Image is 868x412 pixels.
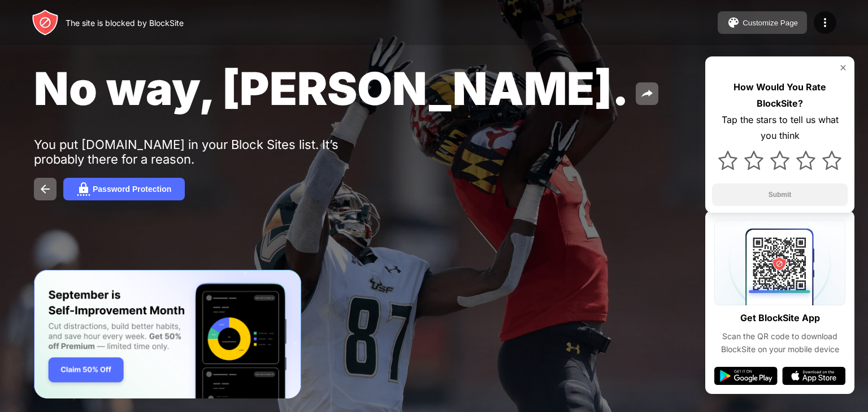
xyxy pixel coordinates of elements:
[782,367,845,385] img: app-store.svg
[718,151,737,170] img: star.svg
[712,79,848,112] div: How Would You Rate BlockSite?
[640,87,654,100] img: share.svg
[77,182,90,196] img: password.svg
[744,151,763,170] img: star.svg
[796,151,815,170] img: star.svg
[712,112,848,144] div: Tap the stars to tell us what you think
[743,19,798,27] div: Customize Page
[38,182,52,196] img: back.svg
[740,310,820,326] div: Get BlockSite App
[63,178,185,200] button: Password Protection
[822,151,841,170] img: star.svg
[839,63,848,72] img: rate-us-close.svg
[712,183,848,206] button: Submit
[66,18,184,28] div: The site is blocked by BlockSite
[718,11,807,34] button: Customize Page
[34,137,383,166] div: You put [DOMAIN_NAME] in your Block Sites list. It’s probably there for a reason.
[818,16,832,29] img: menu-icon.svg
[32,9,59,36] img: header-logo.svg
[714,330,845,356] div: Scan the QR code to download BlockSite on your mobile device
[34,61,629,116] span: No way, [PERSON_NAME].
[34,270,301,399] iframe: Banner
[93,185,171,194] div: Password Protection
[727,16,740,29] img: pallet.svg
[770,151,789,170] img: star.svg
[714,220,845,305] img: qrcode.svg
[714,367,778,385] img: google-play.svg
